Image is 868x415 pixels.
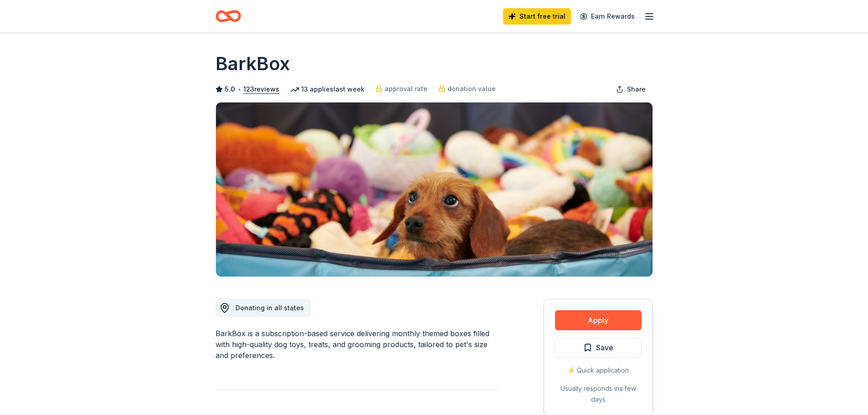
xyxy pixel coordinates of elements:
[216,102,652,277] img: Image for BarkBox
[225,84,235,95] span: 5.0
[555,383,642,405] div: Usually responds in a few days
[447,83,496,94] span: donation value
[216,328,500,361] div: BarkBox is a subscription-based service delivering monthly themed boxes filled with high-quality ...
[237,86,241,93] span: •
[609,80,653,98] button: Share
[555,310,642,330] button: Apply
[243,84,279,95] button: 123reviews
[555,338,642,358] button: Save
[216,5,241,27] a: Home
[555,365,642,376] div: ⚡️ Quick application
[438,83,496,94] a: donation value
[375,83,427,94] a: approval rate
[596,342,613,354] span: Save
[290,84,365,95] div: 13 applies last week
[503,8,571,25] a: Start free trial
[575,8,640,25] a: Earn Rewards
[627,84,646,95] span: Share
[236,304,304,312] span: Donating in all states
[216,51,290,77] h1: BarkBox
[385,83,427,94] span: approval rate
